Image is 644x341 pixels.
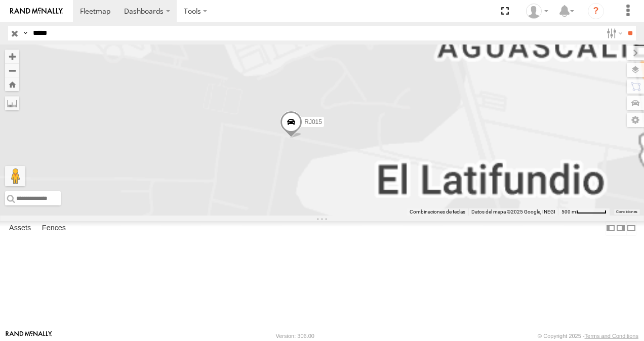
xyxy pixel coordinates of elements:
button: Zoom out [5,63,19,77]
a: Terms and Conditions [585,333,638,339]
div: Version: 306.00 [276,333,314,339]
button: Zoom Home [5,77,19,91]
label: Assets [4,221,36,235]
a: Condiciones (se abre en una nueva pestaña) [616,210,637,214]
button: Zoom in [5,50,19,63]
button: Escala del mapa: 500 m por 56 píxeles [558,208,610,216]
span: RJ015 [304,118,322,125]
img: rand-logo.svg [10,8,63,15]
button: Combinaciones de teclas [410,208,465,216]
label: Map Settings [627,113,644,127]
button: Arrastra el hombrecito naranja al mapa para abrir Street View [5,166,25,186]
span: Datos del mapa ©2025 Google, INEGI [471,209,555,215]
i: ? [588,3,604,19]
label: Dock Summary Table to the Right [616,221,626,236]
label: Fences [37,221,71,235]
span: 500 m [561,209,576,215]
div: XPD GLOBAL [522,4,552,19]
label: Dock Summary Table to the Left [606,221,616,236]
div: © Copyright 2025 - [538,333,638,339]
a: Visit our Website [6,331,52,341]
label: Measure [5,96,19,110]
label: Search Query [21,26,29,40]
label: Search Filter Options [602,26,624,40]
label: Hide Summary Table [626,221,636,236]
